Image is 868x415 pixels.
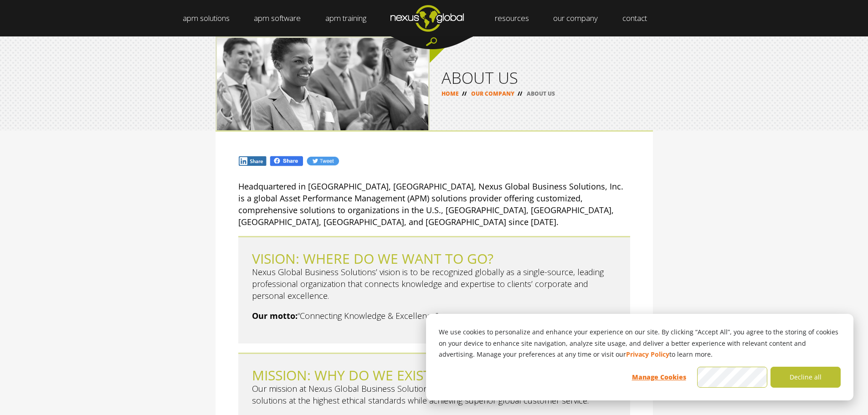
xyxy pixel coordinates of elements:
[459,90,470,97] span: //
[306,156,339,166] img: Tw.jpg
[514,90,525,97] span: //
[252,383,616,406] p: Our mission at Nexus Global Business Solutions is to deliver quantifiable, benefits-driven soluti...
[442,70,641,86] h1: ABOUT US
[626,349,669,360] a: Privacy Policy
[624,367,694,388] button: Manage Cookies
[442,90,459,97] a: HOME
[471,90,514,97] a: OUR COMPANY
[252,368,616,383] h2: MISSION: WHY DO WE EXIST?
[252,310,616,322] p: “Connecting Knowledge & Excellence”
[238,156,267,166] img: In.jpg
[252,310,298,321] strong: Our motto:
[770,367,841,388] button: Decline all
[238,180,630,228] p: Headquartered in [GEOGRAPHIC_DATA], [GEOGRAPHIC_DATA], Nexus Global Business Solutions, Inc. is a...
[252,266,616,302] p: Nexus Global Business Solutions’ vision is to be recognized globally as a single-source, leading ...
[426,314,853,400] div: Cookie banner
[697,367,767,388] button: Accept all
[252,251,616,266] h2: VISION: WHERE DO WE WANT TO GO?
[439,327,841,360] p: We use cookies to personalize and enhance your experience on our site. By clicking “Accept All”, ...
[269,155,304,167] img: Fb.png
